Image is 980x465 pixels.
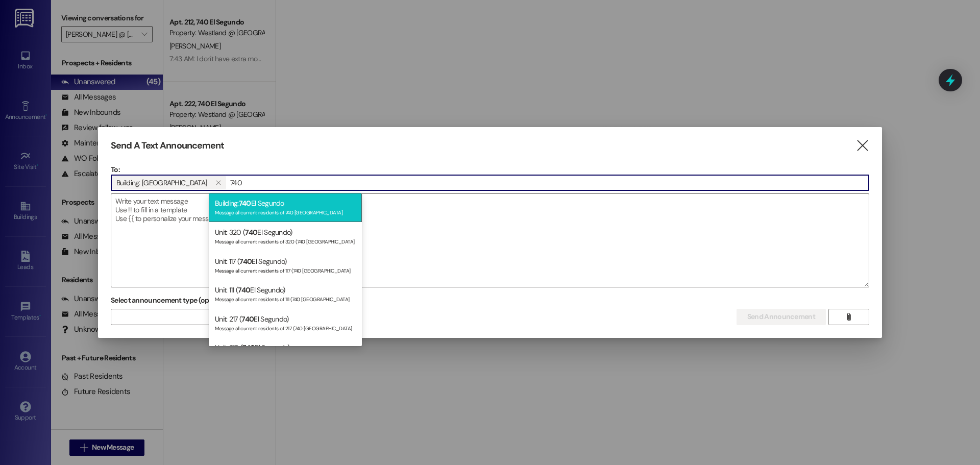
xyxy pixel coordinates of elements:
div: Message all current residents of 320 (740 [GEOGRAPHIC_DATA] [215,236,356,245]
input: Type to select the units, buildings, or communities you want to message. (e.g. 'Unit 1A', 'Buildi... [227,175,869,190]
div: Unit: 320 ( El Segundo) [209,222,362,251]
span: 740 [239,199,251,208]
i:  [855,140,869,151]
span: 740 [242,343,255,352]
p: To: [111,164,869,175]
div: Building: El Segundo [209,193,362,222]
button: Send Announcement [737,309,826,325]
div: Unit: 217 ( El Segundo) [209,309,362,338]
label: Select announcement type (optional) [111,292,230,308]
span: Send Announcement [747,311,815,322]
h3: Send A Text Announcement [111,140,224,152]
span: Building: 730 El Segundo [116,176,207,189]
span: 740 [245,228,257,237]
div: Message all current residents of 217 (740 [GEOGRAPHIC_DATA] [215,323,356,332]
div: Message all current residents of 111 (740 [GEOGRAPHIC_DATA] [215,294,356,303]
div: Unit: 111 ( El Segundo) [209,280,362,309]
i:  [215,179,221,187]
span: 740 [239,257,252,266]
button: Building: 730 El Segundo [211,176,226,189]
div: Message all current residents of 117 (740 [GEOGRAPHIC_DATA] [215,265,356,274]
i:  [845,313,852,321]
span: 740 [238,285,250,295]
div: Unit: 219 ( El Segundo) [209,337,362,366]
div: Message all current residents of 740 [GEOGRAPHIC_DATA] [215,207,356,216]
span: 740 [241,314,254,324]
div: Unit: 117 ( El Segundo) [209,251,362,280]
